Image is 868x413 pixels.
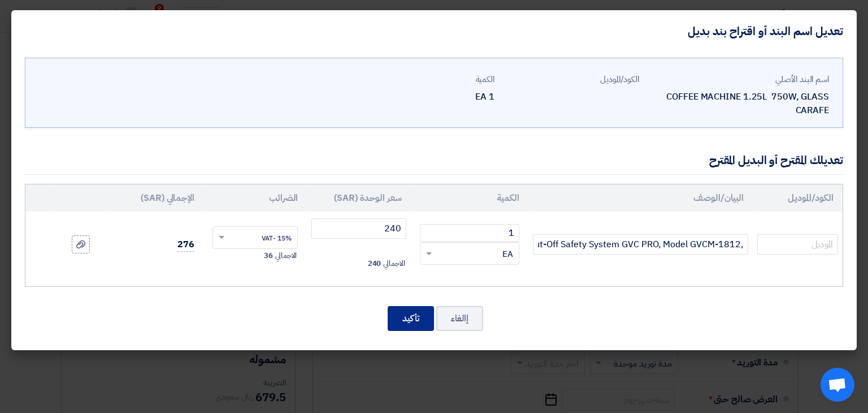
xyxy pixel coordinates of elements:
div: 1 EA [359,90,494,104]
span: الاجمالي [275,250,297,261]
span: 240 [368,258,381,269]
th: البيان/الوصف [528,184,753,212]
h4: تعديل اسم البند أو اقتراح بند بديل [688,24,843,38]
input: RFQ_STEP1.ITEMS.2.AMOUNT_TITLE [420,224,519,242]
button: إالغاء [436,306,483,331]
span: 276 [177,238,194,252]
div: اسم البند الأصلي [648,73,829,86]
span: الاجمالي [383,258,405,269]
th: الضرائب [203,184,307,212]
th: سعر الوحدة (SAR) [307,184,410,212]
th: الكود/الموديل [753,184,843,212]
span: 36 [264,250,273,261]
button: تأكيد [388,306,434,331]
div: الكود/الموديل [504,73,639,86]
div: الكمية [359,73,494,86]
input: أدخل سعر الوحدة [311,218,406,239]
div: COFFEE MACHINE 1.25L 750W, GLASS CARAFE [648,90,829,117]
th: الكمية [411,184,528,212]
span: EA [502,248,513,261]
input: Add Item Description [533,234,748,255]
input: الموديل [757,234,838,255]
ng-select: VAT [212,226,298,249]
div: تعديلك المقترح أو البديل المقترح [709,152,843,169]
a: دردشة مفتوحة [821,368,854,402]
th: الإجمالي (SAR) [108,184,203,212]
